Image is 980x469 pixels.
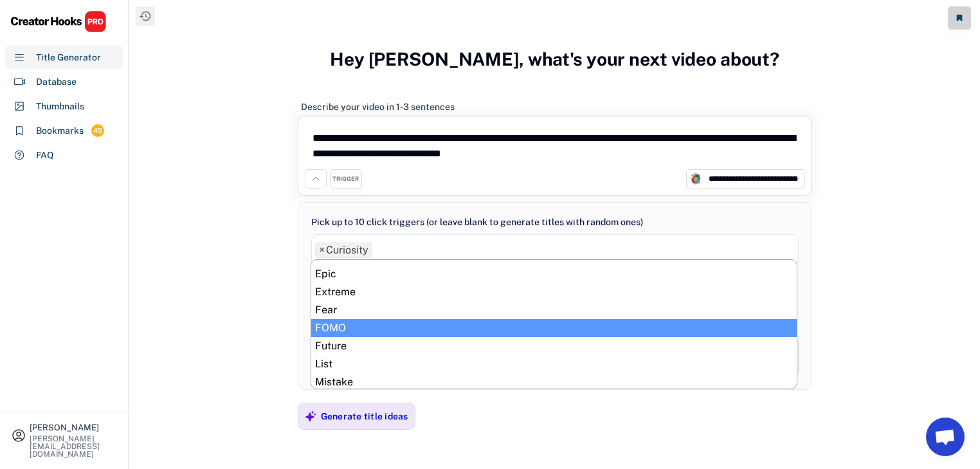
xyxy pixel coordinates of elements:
li: Mistake [311,373,797,391]
div: 45 [91,125,104,136]
div: FAQ [36,149,54,162]
li: List [311,355,797,373]
div: Title Generator [36,51,101,64]
img: CHPRO%20Logo.svg [10,10,107,33]
div: TRIGGER [332,175,359,183]
li: FOMO [311,319,797,337]
div: [PERSON_NAME][EMAIL_ADDRESS][DOMAIN_NAME] [30,435,117,458]
div: Generate title ideas [321,410,408,422]
li: Future [311,337,797,355]
li: Extreme [311,283,797,301]
div: Database [36,75,77,89]
li: Curiosity [315,243,372,258]
div: Pick up to 10 click triggers (or leave blank to generate titles with random ones) [311,216,643,229]
div: Bookmarks [36,124,84,138]
li: Fear [311,301,797,319]
div: Describe your video in 1-3 sentences [301,101,455,113]
a: Open chat [926,418,965,456]
h3: Hey [PERSON_NAME], what's your next video about? [330,35,779,84]
div: Thumbnails [36,100,84,113]
li: Epic [311,265,797,283]
div: [PERSON_NAME] [30,423,117,432]
span: × [319,245,325,255]
img: channels4_profile.jpg [690,173,702,185]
